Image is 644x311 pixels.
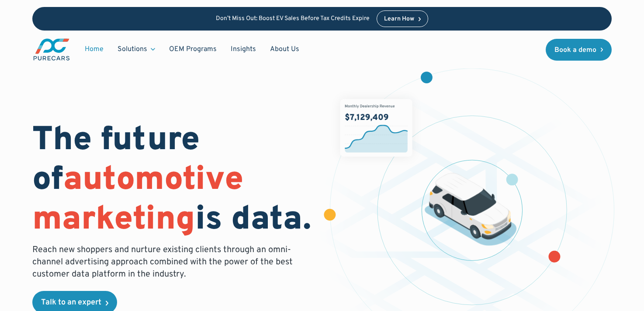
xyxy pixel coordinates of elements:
a: Home [78,41,111,58]
img: illustration of a vehicle [425,173,517,246]
a: Insights [224,41,263,58]
h1: The future of is data. [32,121,312,241]
a: Book a demo [546,39,612,61]
div: Solutions [111,41,162,58]
span: automotive marketing [32,160,243,241]
p: Don’t Miss Out: Boost EV Sales Before Tax Credits Expire [216,15,370,23]
a: OEM Programs [162,41,224,58]
a: Learn How [377,10,429,27]
div: Learn How [384,16,414,22]
a: About Us [263,41,306,58]
div: Book a demo [554,47,596,54]
p: Reach new shoppers and nurture existing clients through an omni-channel advertising approach comb... [32,244,298,280]
img: chart showing monthly dealership revenue of $7m [340,99,412,157]
img: purecars logo [32,38,71,62]
div: Solutions [118,44,147,54]
div: Talk to an expert [41,299,101,307]
a: main [32,38,71,62]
